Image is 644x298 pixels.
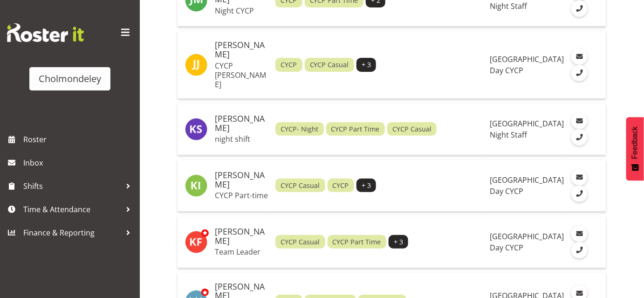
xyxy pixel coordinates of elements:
[23,202,121,216] span: Time & Attendance
[490,130,527,140] span: Night Staff
[571,49,588,65] a: Email Employee
[626,117,644,180] button: Feedback - Show survey
[571,113,588,129] a: Email Employee
[215,134,268,144] p: night shift
[215,247,268,256] p: Team Leader
[185,118,207,140] img: karlene-spencer11864.jpg
[23,179,121,193] span: Shifts
[185,231,207,253] img: katie-foote10905.jpg
[392,124,432,134] span: CYCP Casual
[631,126,639,159] span: Feedback
[571,242,588,258] a: Call Employee
[333,237,381,247] span: CYCP Part Time
[281,180,320,191] span: CYCP Casual
[490,243,523,253] span: Day CYCP
[571,169,588,186] a: Email Employee
[185,54,207,76] img: jan-jonatan-jachowitz11625.jpg
[571,226,588,242] a: Email Employee
[281,237,320,247] span: CYCP Casual
[571,129,588,146] a: Call Employee
[331,124,380,134] span: CYCP Part Time
[571,186,588,202] a: Call Employee
[362,60,371,70] span: + 3
[490,175,564,185] span: [GEOGRAPHIC_DATA]
[333,180,349,191] span: CYCP
[23,156,135,170] span: Inbox
[490,1,527,11] span: Night Staff
[571,0,588,17] a: Call Employee
[310,60,349,70] span: CYCP Casual
[490,186,523,196] span: Day CYCP
[185,174,207,197] img: kate-inwood10942.jpg
[23,226,121,240] span: Finance & Reporting
[362,180,371,191] span: + 3
[215,41,268,59] h5: [PERSON_NAME]
[394,237,403,247] span: + 3
[490,231,564,242] span: [GEOGRAPHIC_DATA]
[7,23,84,42] img: Rosterit website logo
[281,124,318,134] span: CYCP- Night
[39,72,101,86] div: Cholmondeley
[215,114,268,133] h5: [PERSON_NAME]
[215,191,268,200] p: CYCP Part-time
[23,132,135,146] span: Roster
[215,6,268,15] p: Night CYCP
[490,65,523,76] span: Day CYCP
[281,60,297,70] span: CYCP
[490,118,564,129] span: [GEOGRAPHIC_DATA]
[490,54,564,64] span: [GEOGRAPHIC_DATA]
[215,227,268,246] h5: [PERSON_NAME]
[571,65,588,81] a: Call Employee
[215,171,268,189] h5: [PERSON_NAME]
[215,61,268,89] p: CYCP [PERSON_NAME]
